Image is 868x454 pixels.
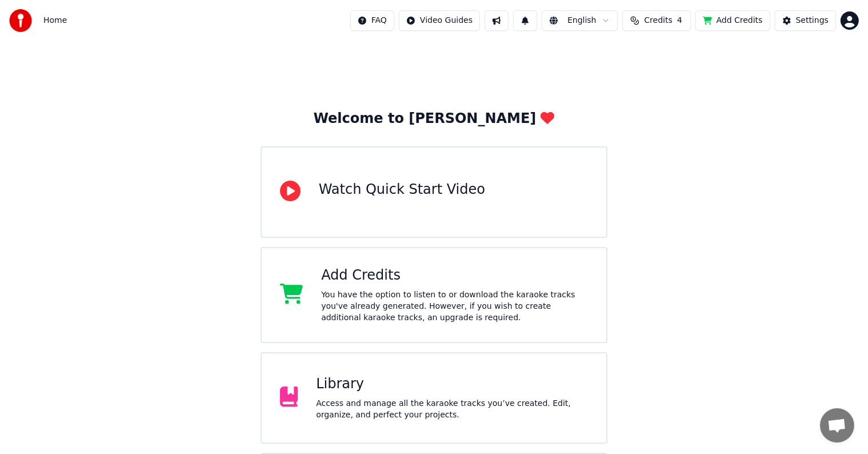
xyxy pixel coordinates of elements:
div: Library [316,375,588,393]
div: Open chat [820,408,854,443]
div: Access and manage all the karaoke tracks you’ve created. Edit, organize, and perfect your projects. [316,398,588,421]
span: Credits [644,15,672,26]
nav: breadcrumb [43,15,67,26]
button: Add Credits [695,10,770,31]
button: FAQ [350,10,394,31]
div: Add Credits [321,266,588,285]
button: Credits4 [622,10,691,31]
div: You have the option to listen to or download the karaoke tracks you've already generated. However... [321,289,588,324]
span: Home [43,15,67,26]
div: Settings [796,15,829,26]
div: Welcome to [PERSON_NAME] [314,110,555,128]
div: Watch Quick Start Video [319,181,485,199]
img: youka [9,9,32,32]
button: Settings [775,10,836,31]
span: 4 [677,15,682,26]
button: Video Guides [399,10,480,31]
